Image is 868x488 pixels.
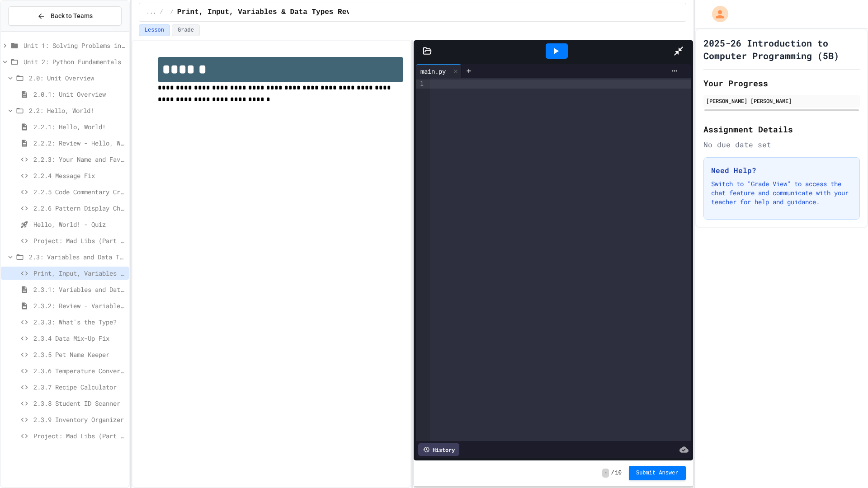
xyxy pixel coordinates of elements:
[33,366,125,375] span: 2.3.6 Temperature Converter
[33,301,125,310] span: 2.3.2: Review - Variables and Data Types
[33,220,125,229] span: Hello, World! - Quiz
[170,9,174,16] span: /
[160,9,163,16] span: /
[711,179,852,206] p: Switch to "Grade View" to access the chat feature and communicate with your teacher for help and ...
[8,6,122,26] button: Back to Teams
[33,187,125,197] span: 2.2.5 Code Commentary Creator
[177,7,364,18] span: Print, Input, Variables & Data Types Review
[416,80,425,89] div: 1
[629,466,686,480] button: Submit Answer
[706,97,857,105] div: [PERSON_NAME] [PERSON_NAME]
[418,443,459,456] div: History
[416,66,450,76] div: main.py
[703,37,860,62] h1: 2025-26 Introduction to Computer Programming (5B)
[146,9,156,16] span: ...
[139,24,170,36] button: Lesson
[33,138,125,148] span: 2.2.2: Review - Hello, World!
[24,57,125,66] span: Unit 2: Python Fundamentals
[703,4,731,24] div: My Account
[615,469,622,477] span: 10
[172,24,200,36] button: Grade
[703,139,860,150] div: No due date set
[33,415,125,424] span: 2.3.9 Inventory Organizer
[33,155,125,164] span: 2.2.3: Your Name and Favorite Movie
[33,122,125,131] span: 2.2.1: Hello, World!
[33,382,125,392] span: 2.3.7 Recipe Calculator
[33,268,125,278] span: Print, Input, Variables & Data Types Review
[29,73,125,83] span: 2.0: Unit Overview
[33,333,125,343] span: 2.3.4 Data Mix-Up Fix
[24,41,125,50] span: Unit 1: Solving Problems in Computer Science
[703,123,860,136] h2: Assignment Details
[33,285,125,294] span: 2.3.1: Variables and Data Types
[703,77,860,89] h2: Your Progress
[33,89,125,99] span: 2.0.1: Unit Overview
[33,203,125,213] span: 2.2.6 Pattern Display Challenge
[33,236,125,245] span: Project: Mad Libs (Part 1)
[29,252,125,262] span: 2.3: Variables and Data Types
[33,317,125,327] span: 2.3.3: What's the Type?
[33,171,125,180] span: 2.2.4 Message Fix
[33,431,125,441] span: Project: Mad Libs (Part 2)
[636,469,679,477] span: Submit Answer
[33,399,125,408] span: 2.3.8 Student ID Scanner
[611,469,614,477] span: /
[602,469,609,478] span: -
[711,165,852,176] h3: Need Help?
[416,64,462,78] div: main.py
[29,106,125,115] span: 2.2: Hello, World!
[51,11,93,21] span: Back to Teams
[33,350,125,359] span: 2.3.5 Pet Name Keeper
